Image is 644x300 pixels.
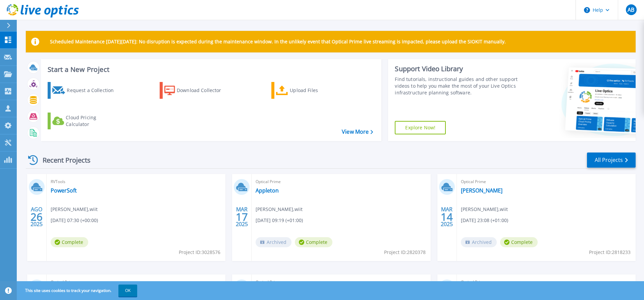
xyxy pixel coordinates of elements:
[48,113,122,129] a: Cloud Pricing Calculator
[66,114,119,128] div: Cloud Pricing Calculator
[461,206,508,213] span: [PERSON_NAME] , wiit
[342,129,373,135] a: View More
[441,214,453,220] span: 14
[50,39,506,44] p: Scheduled Maintenance [DATE][DATE]: No disruption is expected during the maintenance window. In t...
[461,237,497,247] span: Archived
[440,205,453,229] div: MAR 2025
[160,82,234,99] a: Download Collector
[395,76,521,96] div: Find tutorials, instructional guides and other support videos to help you make the most of your L...
[51,187,77,194] a: PowerSoft
[256,237,291,247] span: Archived
[51,206,98,213] span: [PERSON_NAME] , wiit
[395,121,446,134] a: Explore Now!
[51,237,88,247] span: Complete
[500,237,538,247] span: Complete
[31,214,43,220] span: 26
[179,249,220,256] span: Project ID: 3028576
[51,178,221,185] span: RVTools
[256,206,303,213] span: [PERSON_NAME] , wiit
[461,217,508,224] span: [DATE] 23:08 (+01:00)
[177,84,230,97] div: Download Collector
[67,84,120,97] div: Request a Collection
[628,7,634,12] span: AB
[256,217,303,224] span: [DATE] 09:19 (+01:00)
[256,278,426,286] span: Optical Prime
[30,205,43,229] div: AGO 2025
[48,82,122,99] a: Request a Collection
[236,214,248,220] span: 17
[256,187,279,194] a: Appleton
[384,249,426,256] span: Project ID: 2820378
[587,153,636,168] a: All Projects
[51,278,221,286] span: Optical Prime
[235,205,248,229] div: MAR 2025
[461,178,632,185] span: Optical Prime
[589,249,631,256] span: Project ID: 2818233
[51,217,98,224] span: [DATE] 07:30 (+00:00)
[395,65,521,73] div: Support Video Library
[271,82,346,99] a: Upload Files
[461,187,502,194] a: [PERSON_NAME]
[48,66,373,73] h3: Start a New Project
[118,285,137,297] button: OK
[18,285,137,297] span: This site uses cookies to track your navigation.
[295,237,332,247] span: Complete
[290,84,343,97] div: Upload Files
[256,178,426,185] span: Optical Prime
[461,278,632,286] span: Optical Prime
[26,152,100,168] div: Recent Projects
